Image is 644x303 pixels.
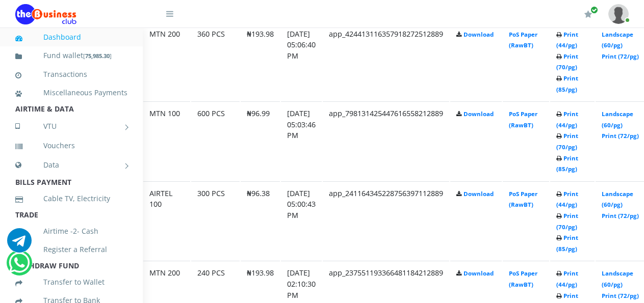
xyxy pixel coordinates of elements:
[323,101,449,180] td: app_798131425447616558212889
[463,190,494,198] a: Download
[15,63,127,86] a: Transactions
[241,181,280,260] td: ₦96.38
[463,31,494,38] a: Download
[191,22,240,101] td: 360 PCS
[83,52,112,60] small: [ ]
[323,22,449,101] td: app_424413116357918272512889
[15,134,127,157] a: Vouchers
[191,181,240,260] td: 300 PCS
[9,258,30,275] a: Chat for support
[602,110,633,129] a: Landscape (60/pg)
[281,22,322,101] td: [DATE] 05:06:40 PM
[556,74,578,93] a: Print (85/pg)
[608,4,629,24] img: User
[241,22,280,101] td: ₦193.98
[602,269,633,288] a: Landscape (60/pg)
[15,114,127,139] a: VTU
[15,219,127,243] a: Airtime -2- Cash
[556,212,578,231] a: Print (70/pg)
[143,22,190,101] td: MTN 200
[602,190,633,209] a: Landscape (60/pg)
[556,52,578,71] a: Print (70/pg)
[15,187,127,210] a: Cable TV, Electricity
[602,52,639,60] a: Print (72/pg)
[556,234,578,253] a: Print (85/pg)
[602,31,633,49] a: Landscape (60/pg)
[602,292,639,299] a: Print (72/pg)
[323,181,449,260] td: app_241164345228756397112889
[143,181,190,260] td: AIRTEL 100
[584,10,592,18] i: Renew/Upgrade Subscription
[556,269,578,288] a: Print (44/pg)
[15,270,127,294] a: Transfer to Wallet
[463,110,494,118] a: Download
[15,152,127,178] a: Data
[556,132,578,151] a: Print (70/pg)
[556,110,578,129] a: Print (44/pg)
[602,132,639,140] a: Print (72/pg)
[15,238,127,261] a: Register a Referral
[191,101,240,180] td: 600 PCS
[556,154,578,173] a: Print (85/pg)
[281,181,322,260] td: [DATE] 05:00:43 PM
[15,44,127,68] a: Fund wallet[75,985.30]
[15,25,127,49] a: Dashboard
[590,6,598,14] span: Renew/Upgrade Subscription
[85,52,110,60] b: 75,985.30
[509,269,537,288] a: PoS Paper (RawBT)
[281,101,322,180] td: [DATE] 05:03:46 PM
[556,190,578,209] a: Print (44/pg)
[15,81,127,104] a: Miscellaneous Payments
[7,236,32,253] a: Chat for support
[602,212,639,219] a: Print (72/pg)
[15,4,76,24] img: Logo
[509,31,537,49] a: PoS Paper (RawBT)
[143,101,190,180] td: MTN 100
[509,110,537,129] a: PoS Paper (RawBT)
[463,269,494,277] a: Download
[241,101,280,180] td: ₦96.99
[509,190,537,209] a: PoS Paper (RawBT)
[556,31,578,49] a: Print (44/pg)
